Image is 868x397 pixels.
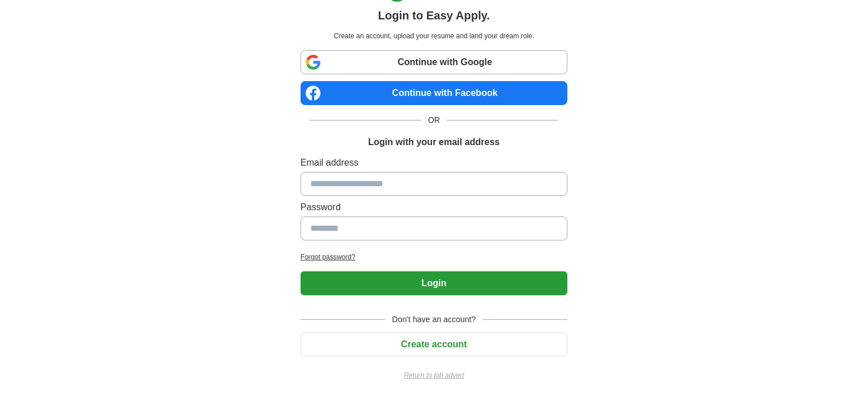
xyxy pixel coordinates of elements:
a: Continue with Google [301,50,567,74]
p: Create an account, upload your resume and land your dream role. [303,31,565,41]
span: Don't have an account? [385,314,483,326]
button: Login [301,271,567,295]
button: Create account [301,332,567,356]
a: Continue with Facebook [301,81,567,105]
span: OR [421,114,447,126]
a: Return to job advert [301,370,567,380]
h1: Login with your email address [368,135,499,149]
a: Forgot password? [301,252,567,262]
h1: Login to Easy Apply. [378,7,490,24]
a: Create account [301,339,567,349]
label: Password [301,200,567,214]
label: Email address [301,156,567,170]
